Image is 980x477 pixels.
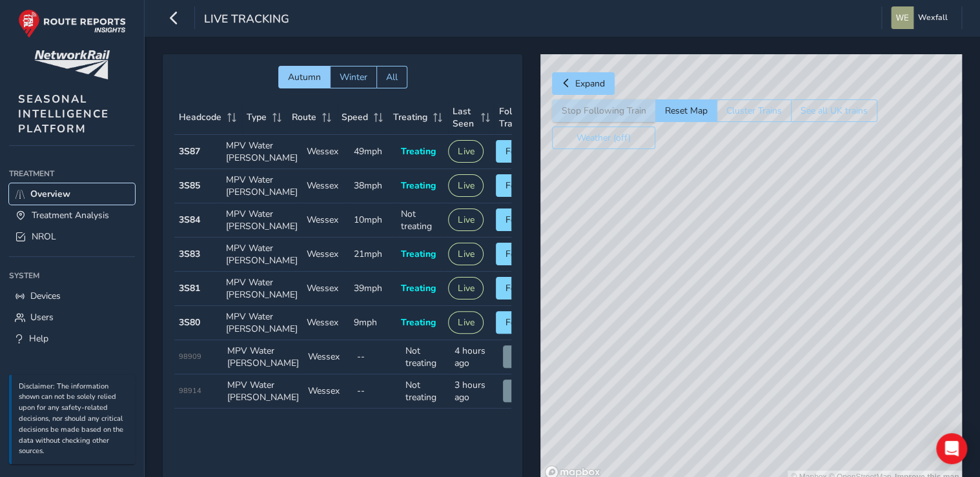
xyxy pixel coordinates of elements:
button: Autumn [278,66,330,88]
span: Last Seen [453,105,476,130]
span: All [386,71,398,83]
span: Help [29,332,48,345]
span: Treating [401,179,436,192]
a: Users [9,307,135,328]
button: View [503,380,543,402]
span: Follow [505,145,534,157]
strong: 3S85 [179,179,200,192]
button: Follow [496,208,544,231]
p: Disclaimer: The information shown can not be solely relied upon for any safety-related decisions,... [19,381,128,458]
td: Not treating [401,340,450,374]
span: Autumn [288,71,321,83]
td: MPV Water [PERSON_NAME] [221,203,302,238]
td: Wessex [302,238,349,272]
span: Live Tracking [204,11,289,29]
td: 21mph [349,238,396,272]
button: Live [448,243,484,265]
td: -- [352,340,402,374]
span: Treating [401,316,436,329]
button: Weather (off) [552,127,655,149]
span: Type [247,111,267,123]
button: Live [448,277,484,299]
td: MPV Water [PERSON_NAME] [221,135,302,169]
button: Live [448,311,484,334]
div: Treatment [9,164,135,183]
button: Cluster Trains [717,99,791,122]
span: Route [292,111,316,123]
img: rr logo [18,9,126,38]
button: Follow [496,174,544,197]
button: Follow [496,311,544,334]
button: Live [448,174,484,197]
span: Wexfall [918,6,948,29]
button: Reset Map [655,99,717,122]
span: Headcode [179,111,221,123]
span: Follow Train [499,105,530,130]
td: Wessex [302,272,349,306]
td: 3 hours ago [450,374,499,409]
span: Speed [342,111,368,123]
strong: 3S80 [179,316,200,329]
strong: 3S81 [179,282,200,294]
td: 38mph [349,169,396,203]
td: 10mph [349,203,396,238]
div: System [9,266,135,285]
td: MPV Water [PERSON_NAME] [221,238,302,272]
td: MPV Water [PERSON_NAME] [221,272,302,306]
button: Follow [496,140,544,163]
span: Users [30,311,54,323]
td: MPV Water [PERSON_NAME] [221,169,302,203]
span: Expand [575,77,605,90]
span: Devices [30,290,61,302]
button: Follow [496,243,544,265]
td: Wessex [302,135,349,169]
span: Winter [340,71,367,83]
td: MPV Water [PERSON_NAME] [223,340,303,374]
button: All [376,66,407,88]
span: Treating [401,145,436,157]
img: customer logo [34,50,110,79]
div: Open Intercom Messenger [936,433,967,464]
span: Treating [401,248,436,260]
button: Winter [330,66,376,88]
span: Follow [505,248,534,260]
button: See all UK trains [791,99,877,122]
strong: 3S87 [179,145,200,157]
span: Treatment Analysis [32,209,109,221]
span: Follow [505,282,534,294]
a: Treatment Analysis [9,205,135,226]
td: MPV Water [PERSON_NAME] [223,374,303,409]
span: Follow [505,179,534,192]
button: Wexfall [891,6,952,29]
td: Not treating [401,374,450,409]
td: 39mph [349,272,396,306]
td: 49mph [349,135,396,169]
td: MPV Water [PERSON_NAME] [221,306,302,340]
button: Live [448,140,484,163]
button: Live [448,208,484,231]
img: diamond-layout [891,6,914,29]
td: Wessex [302,306,349,340]
strong: 3S84 [179,214,200,226]
span: Treating [401,282,436,294]
button: Expand [552,72,615,95]
a: Overview [9,183,135,205]
td: Wessex [302,203,349,238]
a: Help [9,328,135,349]
td: Wessex [302,169,349,203]
td: Wessex [303,340,352,374]
a: NROL [9,226,135,247]
td: Not treating [396,203,444,238]
td: -- [352,374,402,409]
span: SEASONAL INTELLIGENCE PLATFORM [18,92,109,136]
button: Follow [496,277,544,299]
span: Treating [393,111,427,123]
span: Follow [505,316,534,329]
span: 98909 [179,352,201,361]
td: 9mph [349,306,396,340]
strong: 3S83 [179,248,200,260]
span: Follow [505,214,534,226]
span: Overview [30,188,70,200]
td: 4 hours ago [450,340,499,374]
span: NROL [32,230,56,243]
